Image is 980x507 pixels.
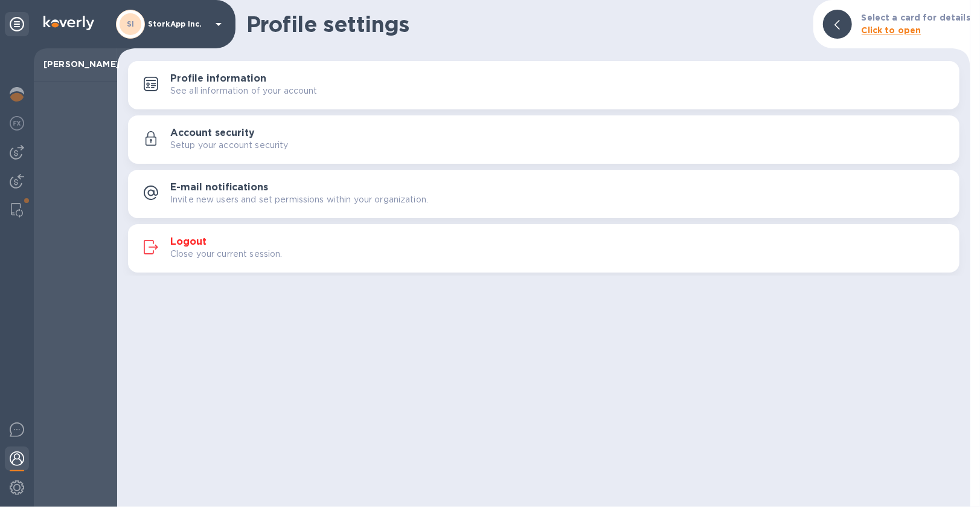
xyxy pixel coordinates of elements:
p: See all information of your account [170,85,318,97]
div: Unpin categories [5,12,29,36]
h3: Profile information [170,73,266,85]
button: LogoutClose your current session. [128,224,959,273]
b: SI [127,19,135,28]
img: Foreign exchange [10,116,24,131]
h3: Logout [170,236,207,248]
h3: E-mail notifications [170,182,268,193]
p: [PERSON_NAME] [43,58,107,70]
h3: Account security [170,128,255,139]
img: Logo [43,16,94,30]
p: StorkApp Inc. [148,20,208,28]
button: Profile informationSee all information of your account [128,61,959,109]
button: Account securitySetup your account security [128,115,959,164]
h1: Profile settings [246,11,804,37]
p: Setup your account security [170,139,289,152]
b: Click to open [862,25,921,35]
b: Select a card for details [862,13,970,22]
p: Invite new users and set permissions within your organization. [170,193,428,206]
button: E-mail notificationsInvite new users and set permissions within your organization. [128,170,959,218]
p: Close your current session. [170,248,283,260]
